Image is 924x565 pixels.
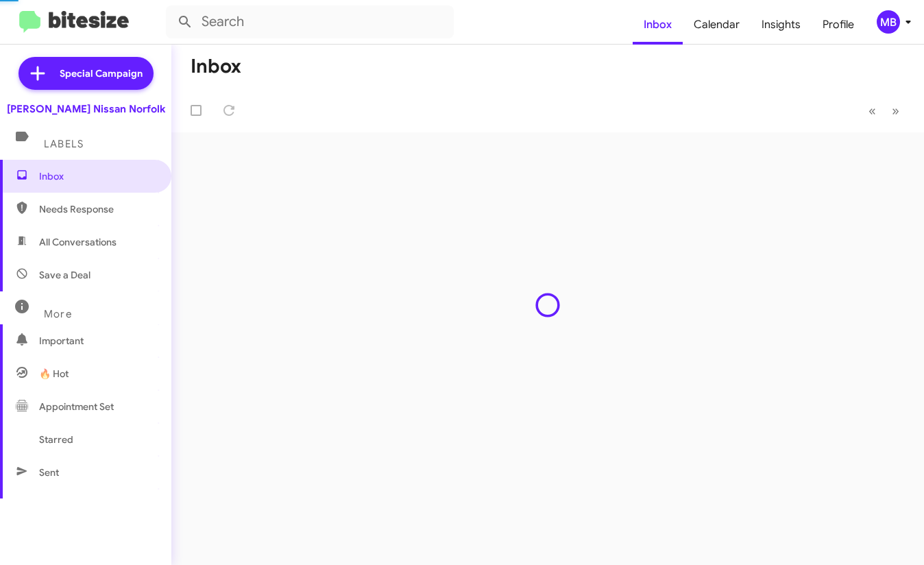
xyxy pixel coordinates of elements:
a: Calendar [683,5,751,45]
a: Inbox [633,5,683,45]
span: Appointment Set [39,400,114,413]
a: Special Campaign [19,57,154,90]
span: Save a Deal [39,268,90,282]
div: [PERSON_NAME] Nissan Norfolk [7,102,165,116]
span: Needs Response [39,202,156,216]
span: Important [39,334,156,348]
span: Inbox [39,169,156,183]
h1: Inbox [191,56,241,77]
span: More [44,308,72,320]
a: Profile [812,5,865,45]
span: « [868,102,876,119]
input: Search [166,5,454,38]
button: Next [884,97,908,125]
span: Starred [39,433,73,446]
span: All Conversations [39,235,117,249]
button: MB [865,10,909,34]
span: 🔥 Hot [39,367,69,381]
span: Special Campaign [60,67,143,80]
span: » [892,102,899,119]
button: Previous [860,97,884,125]
span: Sent [39,466,59,479]
span: Sold [39,498,58,512]
a: Insights [751,5,812,45]
nav: Page navigation example [861,97,908,125]
div: MB [877,10,900,34]
span: Labels [44,138,84,150]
